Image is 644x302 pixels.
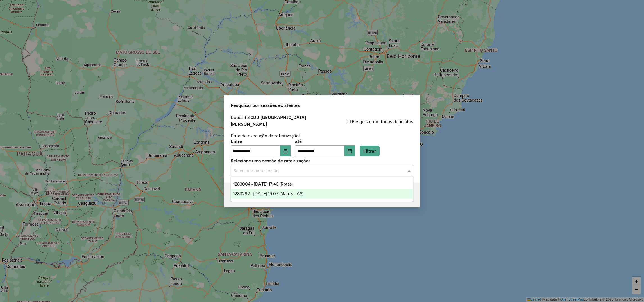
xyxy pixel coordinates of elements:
div: Pesquisar em todos depósitos [322,118,413,125]
label: Entre [231,138,291,145]
span: 1283004 - [DATE] 17:46 (Rotas) [233,182,293,186]
label: Data de execução da roteirização: [231,132,300,139]
span: 1283292 - [DATE] 19:07 (Mapas - AS) [233,191,303,196]
ng-dropdown-panel: Options list [231,176,413,202]
button: Choose Date [280,145,291,157]
label: até [295,138,355,145]
label: Selecione uma sessão de roteirização: [231,157,413,164]
label: Depósito: [231,114,322,127]
button: Filtrar [360,146,380,156]
strong: CDD [GEOGRAPHIC_DATA][PERSON_NAME] [231,114,306,127]
span: Pesquisar por sessões existentes [231,102,300,109]
button: Choose Date [344,145,355,157]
